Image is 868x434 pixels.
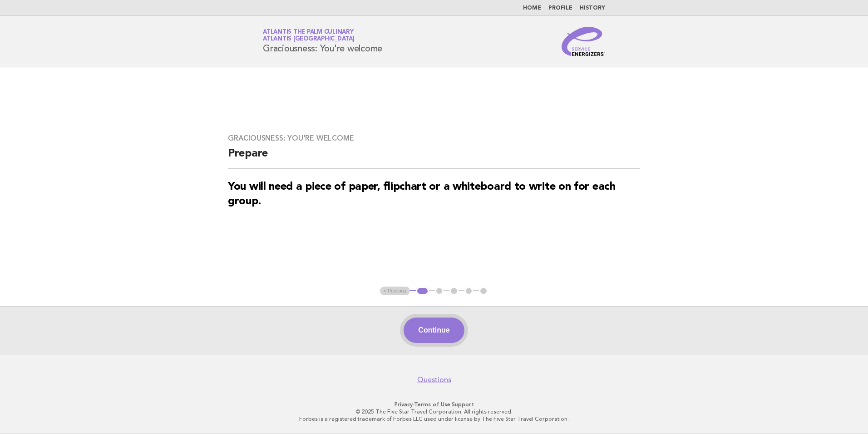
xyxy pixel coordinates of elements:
p: Forbes is a registered trademark of Forbes LLC used under license by The Five Star Travel Corpora... [156,415,712,423]
a: Terms of Use [414,401,450,408]
a: Profile [548,5,572,11]
button: Continue [404,318,464,343]
button: 1 [416,287,429,296]
h2: Prepare [228,146,640,169]
a: History [580,5,605,11]
img: Service Energizers [562,27,605,56]
p: · · [156,401,712,408]
h1: Graciousness: You're welcome [263,30,382,53]
strong: You will need a piece of paper, flipchart or a whiteboard to write on for each group. [228,182,616,207]
a: Home [523,5,541,11]
a: Support [452,401,474,408]
p: © 2025 The Five Star Travel Corporation. All rights reserved. [156,408,712,415]
a: Privacy [395,401,413,408]
a: Atlantis The Palm CulinaryAtlantis [GEOGRAPHIC_DATA] [263,29,355,42]
span: Atlantis [GEOGRAPHIC_DATA] [263,36,355,42]
h3: Graciousness: You're welcome [228,134,640,143]
a: Questions [417,375,451,384]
